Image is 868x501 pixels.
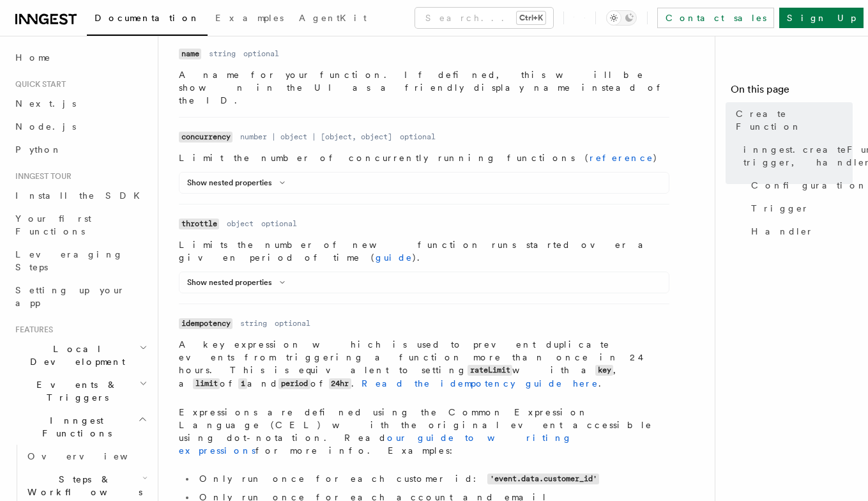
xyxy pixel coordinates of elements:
span: Node.js [15,121,76,132]
span: Overview [27,451,159,461]
a: Install the SDK [10,184,150,207]
a: Setting up your app [10,279,150,314]
span: Inngest Functions [10,414,138,440]
span: Local Development [10,343,139,368]
a: Create Function [731,102,853,138]
a: Next.js [10,92,150,115]
span: Trigger [751,202,809,215]
code: idempotency [179,318,232,329]
a: Trigger [746,197,853,220]
a: AgentKit [291,4,374,35]
span: Inngest tour [10,171,72,181]
a: Examples [208,4,291,35]
dd: number | object | [object, object] [240,132,392,142]
dd: optional [400,132,436,142]
code: concurrency [179,132,232,143]
code: period [278,378,310,389]
span: Features [10,325,53,335]
a: Leveraging Steps [10,243,150,279]
button: Inngest Functions [10,409,150,445]
span: Documentation [95,13,200,23]
code: limit [193,378,220,389]
a: reference [590,153,653,163]
button: Show nested properties [187,178,290,188]
code: name [179,49,201,59]
a: Sign Up [779,8,864,28]
a: Home [10,46,150,69]
a: Your first Functions [10,207,150,243]
a: Handler [746,220,853,243]
p: Expressions are defined using the Common Expression Language (CEL) with the original event access... [179,406,669,457]
code: 24hr [329,378,351,389]
span: Next.js [15,98,76,109]
a: Documentation [87,4,208,36]
code: key [595,365,613,376]
button: Toggle dark mode [606,10,637,26]
span: Handler [751,225,814,238]
dd: optional [275,318,310,328]
kbd: Ctrl+K [517,12,545,24]
li: Only run once for each customer id: [195,472,669,486]
code: 1 [238,378,247,389]
code: throttle [179,219,219,229]
a: Python [10,138,150,161]
a: inngest.createFunction(configuration, trigger, handler): InngestFunction [738,138,853,174]
dd: string [240,318,267,328]
button: Local Development [10,337,150,373]
span: Configuration [751,179,867,192]
button: Show nested properties [187,277,290,288]
a: Read the idempotency guide here [362,378,598,389]
p: Limits the number of new function runs started over a given period of time ( ). [179,238,669,264]
a: Configuration [746,174,853,197]
span: Steps & Workflows [22,473,142,498]
a: Node.js [10,115,150,138]
a: Contact sales [657,8,774,28]
a: Overview [22,445,150,468]
button: Search...Ctrl+K [415,8,553,28]
h4: On this page [731,82,853,102]
button: Events & Triggers [10,373,150,409]
code: rateLimit [468,365,512,376]
span: Quick start [10,79,66,89]
span: Install the SDK [15,190,148,201]
span: Python [15,144,62,155]
span: Events & Triggers [10,378,139,404]
code: 'event.data.customer_id' [487,474,599,484]
span: Leveraging Steps [15,249,123,272]
p: Limit the number of concurrently running functions ( ) [179,151,669,164]
span: Home [15,51,51,64]
a: our guide to writing expressions [179,433,572,456]
span: Your first Functions [15,213,91,236]
dd: optional [261,219,297,229]
p: A name for your function. If defined, this will be shown in the UI as a friendly display name ins... [179,68,669,107]
dd: object [227,219,254,229]
span: Setting up your app [15,285,125,308]
span: AgentKit [299,13,367,23]
span: Create Function [736,107,853,133]
dd: string [209,49,236,59]
dd: optional [243,49,279,59]
a: guide [376,252,413,263]
span: Examples [215,13,284,23]
p: A key expression which is used to prevent duplicate events from triggering a function more than o... [179,338,669,390]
